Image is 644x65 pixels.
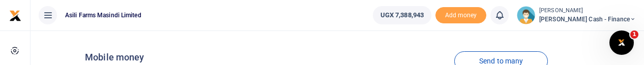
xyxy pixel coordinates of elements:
small: [PERSON_NAME] [539,7,636,15]
span: 1 [630,30,638,39]
li: Wallet ballance [369,6,435,24]
img: profile-user [517,6,535,24]
span: Asili Farms Masindi Limited [61,11,145,20]
h4: Mobile money [85,52,277,63]
span: UGX 7,388,943 [380,10,424,20]
img: logo-small [9,10,21,22]
a: logo-small logo-large logo-large [9,11,21,19]
a: profile-user [PERSON_NAME] [PERSON_NAME] Cash - Finance [517,6,636,24]
span: [PERSON_NAME] Cash - Finance [539,15,636,24]
a: Add money [435,11,486,18]
span: Add money [435,7,486,24]
iframe: Intercom live chat [609,30,634,55]
li: Toup your wallet [435,7,486,24]
a: UGX 7,388,943 [373,6,431,24]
